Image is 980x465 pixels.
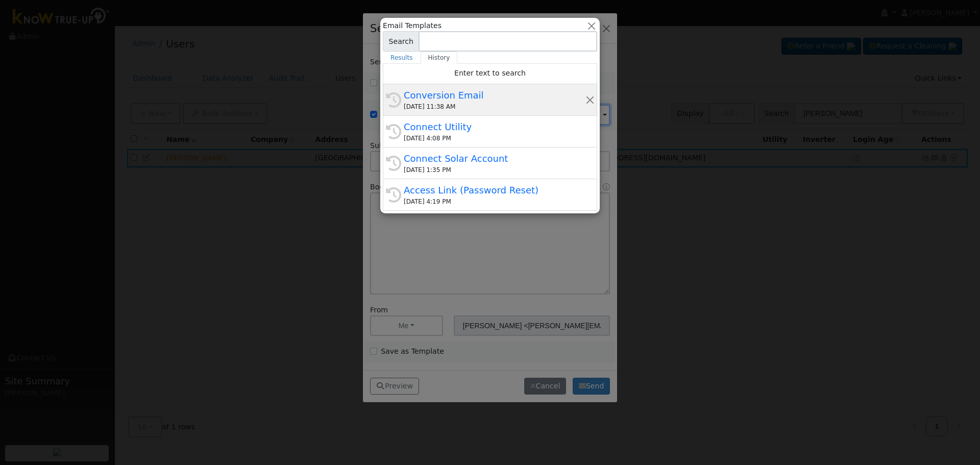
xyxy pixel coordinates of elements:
div: Connect Solar Account [404,152,585,165]
div: Conversion Email [404,88,585,102]
div: [DATE] 4:19 PM [404,197,585,206]
div: [DATE] 11:38 AM [404,102,585,111]
div: Access Link (Password Reset) [404,183,585,197]
i: History [386,124,401,139]
i: History [386,156,401,171]
span: Search [383,31,419,52]
span: Email Templates [383,20,442,31]
i: History [386,92,401,108]
a: History [421,52,458,64]
a: Results [383,52,421,64]
div: [DATE] 4:08 PM [404,134,585,143]
i: History [386,187,401,203]
div: [DATE] 1:35 PM [404,165,585,175]
div: Connect Utility [404,120,585,134]
span: Enter text to search [454,69,526,77]
button: Remove this history [585,94,595,105]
